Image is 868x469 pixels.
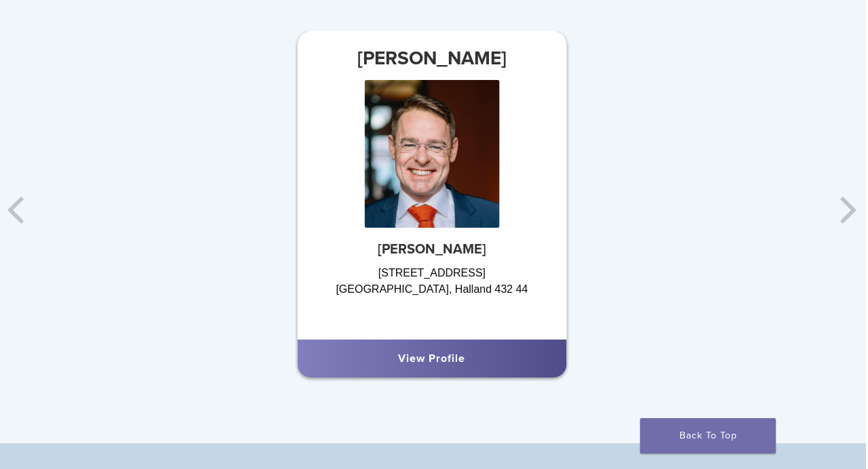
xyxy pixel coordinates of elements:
div: [STREET_ADDRESS] [GEOGRAPHIC_DATA], Halland 432 44 [298,265,567,326]
a: Back To Top [640,418,776,453]
a: View Profile [398,352,465,365]
h3: [PERSON_NAME] [298,42,567,75]
img: Dr. Johan Hagman [365,80,499,228]
strong: [PERSON_NAME] [378,241,486,258]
